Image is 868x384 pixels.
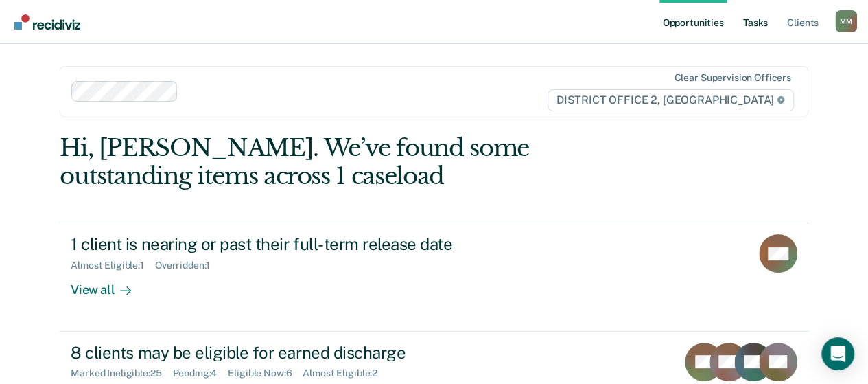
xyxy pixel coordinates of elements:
div: 1 client is nearing or past their full-term release date [71,234,552,254]
div: View all [71,271,148,298]
button: Profile dropdown button [835,10,857,32]
div: Almost Eligible : 1 [71,260,155,271]
div: Overridden : 1 [155,260,221,271]
div: Open Intercom Messenger [821,337,854,370]
div: Marked Ineligible : 25 [71,368,172,379]
div: 8 clients may be eligible for earned discharge [71,343,552,363]
div: Clear supervision officers [674,72,790,84]
div: Eligible Now : 6 [228,368,303,379]
span: DISTRICT OFFICE 2, [GEOGRAPHIC_DATA] [548,89,794,111]
img: Recidiviz [14,14,80,30]
div: Almost Eligible : 2 [303,368,388,379]
div: M M [835,10,857,32]
a: 1 client is nearing or past their full-term release dateAlmost Eligible:1Overridden:1View all [60,223,808,331]
div: Hi, [PERSON_NAME]. We’ve found some outstanding items across 1 caseload [60,134,658,190]
div: Pending : 4 [172,368,228,379]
